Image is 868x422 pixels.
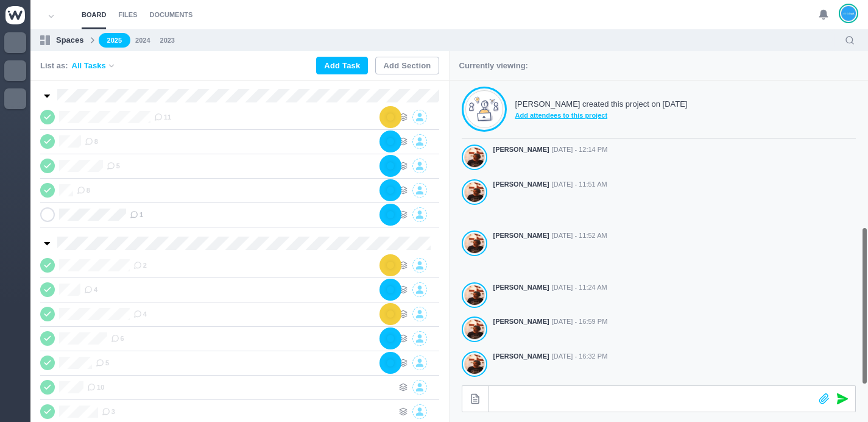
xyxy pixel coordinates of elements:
img: spaces [40,35,50,45]
span: 5 [96,358,109,368]
span: 10 [87,382,104,392]
img: Antonio Lopes [465,147,484,168]
img: João Tosta [841,5,856,21]
a: 2025 [99,33,130,48]
p: [PERSON_NAME] created this project on [DATE] [515,98,688,110]
strong: [PERSON_NAME] [493,179,549,190]
span: 5 [107,161,120,171]
span: 1 [130,210,143,220]
span: 6 [111,334,124,343]
strong: [PERSON_NAME] [493,282,549,293]
button: Add Task [316,57,368,74]
span: [DATE] - 12:14 PM [552,145,608,155]
span: 11 [154,112,171,122]
span: 4 [84,285,97,295]
span: [DATE] - 11:51 AM [552,179,607,190]
span: 3 [102,407,115,417]
p: Spaces [56,34,84,46]
span: [DATE] - 16:59 PM [552,316,608,327]
img: Antonio Lopes [465,319,484,340]
a: 2023 [160,35,175,46]
img: Antonio Lopes [465,233,484,254]
span: 4 [133,309,147,319]
span: All Tasks [72,60,106,72]
span: [DATE] - 11:52 AM [552,231,607,241]
img: Antonio Lopes [465,285,484,306]
span: 8 [85,137,98,146]
img: No messages [469,96,499,122]
strong: [PERSON_NAME] [493,316,549,327]
span: [DATE] - 11:24 AM [552,282,607,293]
a: 2024 [135,35,150,46]
span: [DATE] - 16:32 PM [552,351,608,362]
span: 8 [77,185,90,195]
strong: [PERSON_NAME] [493,351,549,362]
p: Currently viewing: [459,60,528,72]
div: List as: [40,60,116,72]
button: Add Section [375,57,439,74]
strong: [PERSON_NAME] [493,145,549,155]
img: Antonio Lopes [465,182,484,202]
span: 2 [133,260,147,270]
img: winio [5,6,25,24]
strong: [PERSON_NAME] [493,231,549,241]
img: Antonio Lopes [465,354,484,374]
span: Add attendees to this project [515,110,688,121]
